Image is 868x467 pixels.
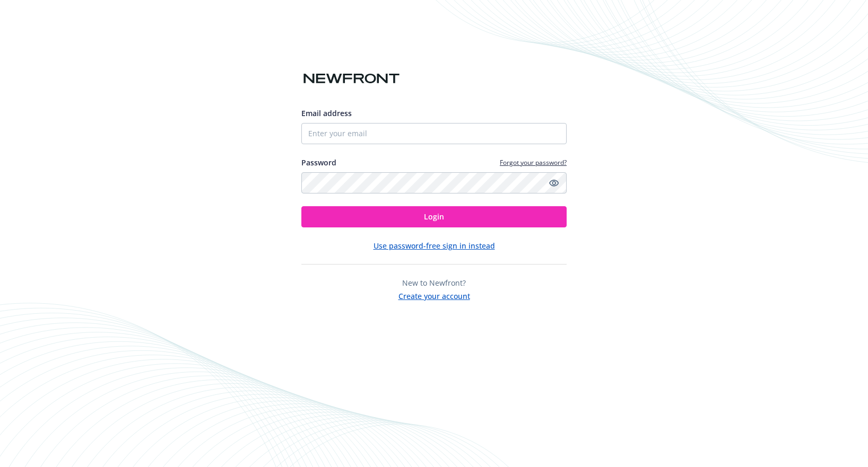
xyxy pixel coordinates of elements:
a: Forgot your password? [500,158,567,167]
input: Enter your password [301,172,567,193]
button: Create your account [398,288,470,302]
input: Enter your email [301,123,567,144]
a: Show password [548,177,560,189]
span: Email address [301,108,352,118]
img: Newfront logo [301,69,402,88]
span: New to Newfront? [402,278,466,288]
button: Login [301,206,567,227]
span: Login [424,212,444,222]
button: Use password-free sign in instead [374,240,495,251]
label: Password [301,157,336,168]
